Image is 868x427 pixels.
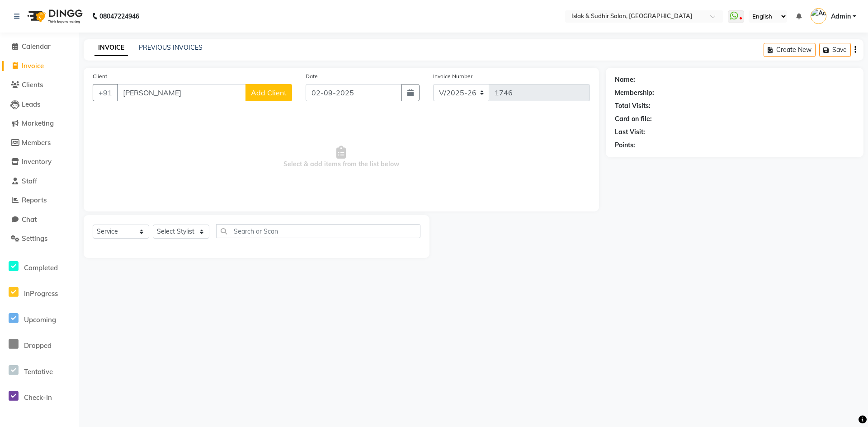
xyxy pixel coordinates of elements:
[139,43,203,52] a: PREVIOUS INVOICES
[22,177,37,185] span: Staff
[22,119,54,127] span: Marketing
[615,88,654,98] div: Membership:
[2,138,77,148] a: Members
[831,12,851,21] span: Admin
[24,289,58,298] span: InProgress
[24,367,53,376] span: Tentative
[24,315,56,324] span: Upcoming
[93,84,118,101] button: +91
[2,42,77,52] a: Calendar
[117,84,246,101] input: Search by Name/Mobile/Email/Code
[615,127,645,137] div: Last Visit:
[615,141,635,150] div: Points:
[23,4,85,29] img: logo
[24,263,58,272] span: Completed
[94,40,128,56] a: INVOICE
[24,393,52,402] span: Check-In
[615,75,635,84] div: Name:
[2,99,77,110] a: Leads
[93,112,590,202] span: Select & add items from the list below
[22,138,51,147] span: Members
[2,195,77,206] a: Reports
[811,8,826,24] img: Admin
[22,80,43,89] span: Clients
[615,101,651,111] div: Total Visits:
[245,84,292,101] button: Add Client
[22,196,47,204] span: Reports
[2,215,77,225] a: Chat
[2,61,77,71] a: Invoice
[2,157,77,167] a: Inventory
[22,215,37,224] span: Chat
[93,72,107,80] label: Client
[251,88,287,97] span: Add Client
[24,341,52,350] span: Dropped
[615,114,652,124] div: Card on file:
[433,72,472,80] label: Invoice Number
[819,43,851,57] button: Save
[216,224,420,238] input: Search or Scan
[2,234,77,244] a: Settings
[2,176,77,187] a: Staff
[22,234,47,243] span: Settings
[22,100,40,108] span: Leads
[22,42,51,51] span: Calendar
[764,43,816,57] button: Create New
[99,4,139,29] b: 08047224946
[22,157,52,166] span: Inventory
[306,72,318,80] label: Date
[2,80,77,90] a: Clients
[22,61,44,70] span: Invoice
[2,118,77,129] a: Marketing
